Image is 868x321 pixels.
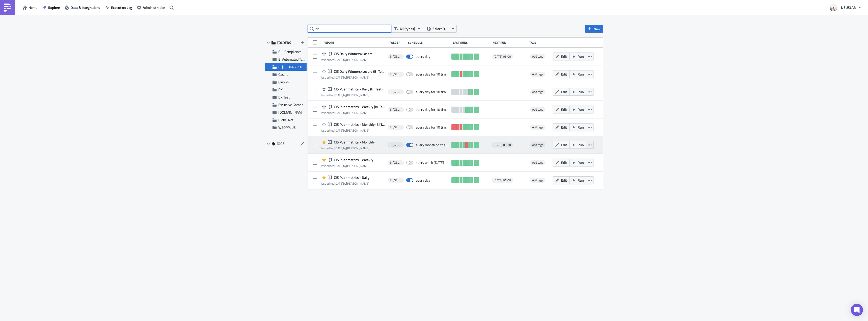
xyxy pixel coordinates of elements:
[569,53,586,60] button: Run
[569,106,586,113] button: Run
[390,41,405,44] div: Folder
[569,176,586,184] button: Run
[532,54,543,59] span: Add tags
[71,5,100,10] span: Data & Integrations
[561,54,567,59] span: Edit
[553,88,569,96] button: Edit
[334,128,343,133] time: 2025-04-07T14:44:50Z
[494,55,511,59] span: [DATE] 05:00
[333,158,373,162] span: CIS Pushmetrics - Weekly
[390,55,402,59] span: BI Toronto
[553,70,569,78] button: Edit
[321,76,385,79] div: last edited by [PERSON_NAME]
[553,53,569,60] button: Edit
[532,142,543,147] span: Add tags
[578,142,584,147] span: Run
[103,4,134,11] button: Execution Log
[453,41,490,44] div: Last Runs
[333,175,369,180] span: CIS Pushmetrics - Daily
[561,71,567,77] span: Edit
[278,125,296,130] span: WSOPPLUS
[416,72,449,77] div: every day for 10 times
[391,25,424,33] button: All (types)
[493,41,527,44] div: Next Run
[277,141,285,146] span: TAGS
[334,110,343,115] time: 2025-04-14T16:27:30Z
[48,5,60,10] span: Explore
[593,26,601,32] span: New
[532,125,543,130] span: Add tags
[561,178,567,183] span: Edit
[334,146,343,151] time: 2025-07-11T20:58:57Z
[530,54,545,59] span: Add tags
[400,26,415,32] span: All (types)
[321,58,372,62] div: last edited by [PERSON_NAME]
[424,25,457,33] button: Select Owner
[390,178,402,182] span: BI Toronto
[321,164,373,168] div: last edited by [PERSON_NAME]
[278,79,289,85] span: ClubGG
[278,49,302,54] span: BI - Compliance
[432,26,449,32] span: Select Owner
[561,89,567,94] span: Edit
[390,143,402,147] span: BI Toronto
[578,107,584,112] span: Run
[578,160,584,165] span: Run
[277,40,291,45] span: FOLDERS
[62,4,103,11] button: Data & Integrations
[143,5,165,10] span: Administration
[561,160,567,165] span: Edit
[529,41,551,44] div: Tags
[390,72,402,76] span: BI Toronto
[578,125,584,130] span: Run
[553,123,569,131] button: Edit
[323,41,387,44] div: Report
[20,4,40,11] button: Home
[827,2,864,13] button: NSUSLAB
[334,181,343,186] time: 2025-07-11T20:57:07Z
[416,125,449,130] div: every day for 10 times
[416,90,449,94] div: every day for 10 times
[334,163,343,168] time: 2025-07-11T20:58:16Z
[333,140,375,144] span: CIS Pushmetrics - Monthly
[333,87,383,91] span: CIS Pushmetrics - Daily (BI Test)
[333,69,385,74] span: CIS Daily Winners/Losers (BI Test)
[494,178,511,182] span: [DATE] 05:00
[4,4,12,12] img: PushMetrics
[578,71,584,77] span: Run
[416,178,430,183] div: every day
[532,72,543,77] span: Add tags
[416,160,444,165] div: every week on Monday
[530,178,545,183] span: Add tags
[569,123,586,131] button: Run
[390,125,402,129] span: BI Toronto
[278,57,326,62] span: BI Automated Tableau Reporting
[321,182,369,185] div: last edited by [PERSON_NAME]
[334,75,343,80] time: 2025-07-23T13:22:40Z
[569,88,586,96] button: Run
[40,4,62,11] a: Explore
[585,25,603,33] button: New
[278,87,283,92] span: DX
[111,5,132,10] span: Execution Log
[561,125,567,130] span: Edit
[841,5,856,10] span: NSUSLAB
[530,72,545,77] span: Add tags
[851,304,863,316] div: Open Intercom Messenger
[390,90,402,94] span: BI Toronto
[278,94,290,100] span: DX Test
[530,125,545,130] span: Add tags
[333,52,372,56] span: CIS Daily Winners/Losers
[530,160,545,165] span: Add tags
[578,178,584,183] span: Run
[408,41,450,44] div: Schedule
[532,89,543,94] span: Add tags
[321,111,385,115] div: last edited by [PERSON_NAME]
[134,4,168,11] button: Administration
[532,107,543,112] span: Add tags
[278,102,303,107] span: Exclusive Games
[829,3,838,12] img: Avatar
